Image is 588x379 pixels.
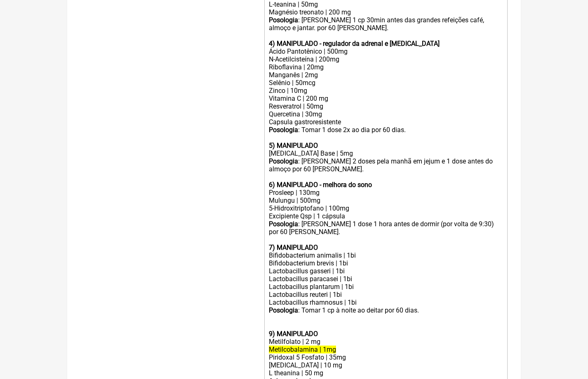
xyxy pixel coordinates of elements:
div: : Tomar 1 cp à noite ao deitar por 60 dias. [269,306,503,322]
div: [MEDICAL_DATA] Base | 5mg [269,149,503,157]
div: Lactobacillus reuteri | 1bi [269,291,503,298]
div: Lactobacillus paracasei | 1bi [269,275,503,283]
div: Resveratrol | 50mg [269,102,503,110]
div: Lactobacillus plantarum | 1bi [269,283,503,291]
strong: Posologia [269,157,298,165]
div: Capsula gastroresistente [269,118,503,126]
strong: 6) MANIPULADO - melhora do sono [269,181,372,189]
strong: 9) MANIPULADO [269,330,318,338]
div: : [PERSON_NAME] 2 doses pela manhã em jejum e 1 dose antes do almoço por 60 [PERSON_NAME]. [269,157,503,181]
div: Riboflavina | 20mg [269,63,503,71]
div: Lactobacillus rhamnosus | 1bi [269,298,503,306]
div: Lactobacillus gasseri | 1bi [269,267,503,275]
div: : [PERSON_NAME] 1 dose 1 hora antes de dormir (por volta de 9:30) por 60 [PERSON_NAME]. [269,220,503,236]
strong: 4) MANIPULADO - regulador da adrenal e [MEDICAL_DATA] [269,40,440,47]
strong: Posologia [269,220,298,228]
div: Metilfolato | 2 mg [269,338,503,346]
div: Excipiente Qsp | 1 cápsula [269,212,503,220]
div: Zinco | 10mg Vitamina C | 200 mg [269,87,503,102]
div: : [PERSON_NAME] 1 cp 30min antes das grandes refeições café, almoço e jantar. por 60 [PERSON_NAME]. [269,16,503,40]
div: Ácido Pantotênico | 500mg [269,47,503,55]
div: Bifidobacterium animalis | 1bi [269,251,503,259]
div: Manganês | 2mg [269,71,503,79]
strong: Posologia [269,16,298,24]
div: Selênio | 50mcg [269,79,503,87]
del: Metilcobalamina | 1mg [269,346,336,353]
div: Bifidobacterium brevis | 1bi [269,259,503,267]
div: N-Acetilcisteína | 200mg [269,55,503,63]
div: 5-Hidroxitriptofano | 100mg [269,204,503,212]
strong: 5) MANIPULADO [269,142,318,149]
strong: 7) MANIPULADO [269,244,318,251]
div: : Tomar 1 dose 2x ao dia por 60 dias. [269,126,503,142]
div: Prosleep | 130mg Mulungu | 500mg [269,189,503,204]
strong: Posologia [269,126,298,134]
strong: Posologia [269,306,298,314]
div: Quercetina | 30mg [269,110,503,118]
